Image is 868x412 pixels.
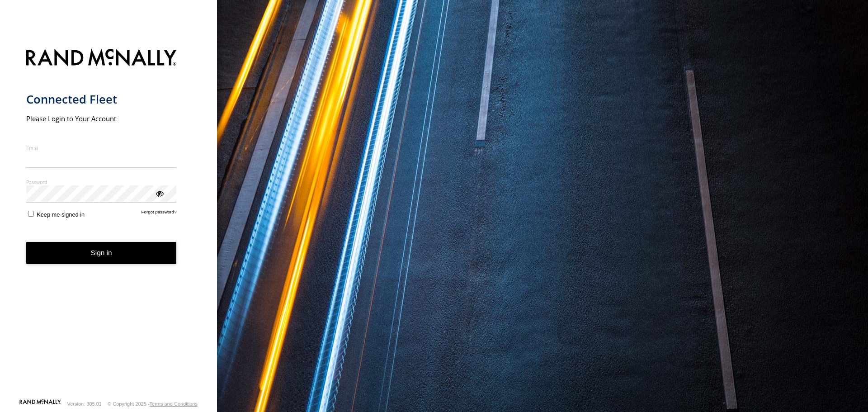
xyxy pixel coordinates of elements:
a: Terms and Conditions [150,401,198,407]
span: Keep me signed in [37,211,85,218]
div: © Copyright 2025 - [108,401,198,407]
a: Visit our Website [19,399,61,408]
label: Email [26,145,177,152]
div: ViewPassword [155,189,164,198]
a: Forgot password? [142,209,177,218]
h2: Please Login to Your Account [26,114,177,123]
h1: Connected Fleet [26,92,177,107]
img: Rand McNally [26,47,177,70]
div: Version: 305.01 [67,401,102,407]
input: Keep me signed in [28,211,34,217]
form: main [26,43,191,398]
label: Password [26,179,177,185]
button: Sign in [26,242,177,264]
